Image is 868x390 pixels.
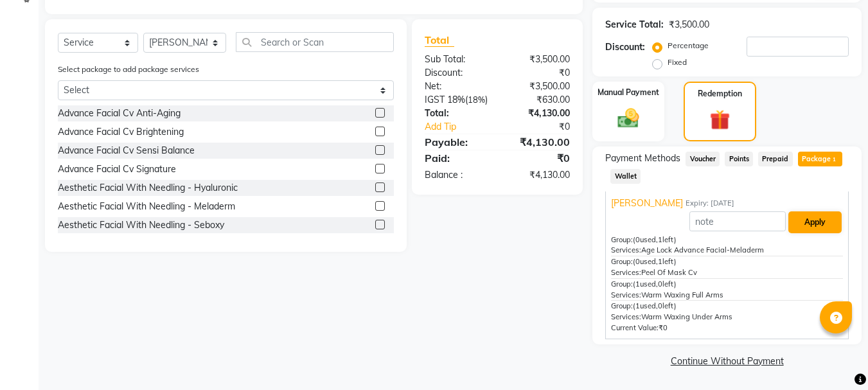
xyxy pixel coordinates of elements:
[686,198,734,209] span: Expiry: [DATE]
[511,120,580,134] div: ₹0
[415,107,497,120] div: Total:
[58,125,184,139] div: Advance Facial Cv Brightening
[415,80,497,93] div: Net:
[668,57,687,68] label: Fixed
[641,268,697,277] span: Peel Of Mask Cv
[58,200,235,213] div: Aesthetic Facial With Needling - Meladerm
[668,40,709,51] label: Percentage
[788,211,842,233] button: Apply
[633,279,640,288] span: (1
[698,88,742,100] label: Redemption
[415,53,497,66] div: Sub Total:
[415,150,497,166] div: Paid:
[415,93,497,107] div: ( )
[798,152,842,166] span: Package
[611,268,641,277] span: Services:
[605,18,664,31] div: Service Total:
[598,87,659,98] label: Manual Payment
[686,152,720,166] span: Voucher
[497,93,580,107] div: ₹630.00
[415,168,497,182] div: Balance :
[641,312,732,321] span: Warm Waxing Under Arms
[633,301,677,310] span: used, left)
[611,312,641,321] span: Services:
[58,163,176,176] div: Advance Facial Cv Signature
[611,257,633,266] span: Group:
[497,107,580,120] div: ₹4,130.00
[611,279,633,288] span: Group:
[58,218,224,232] div: Aesthetic Facial With Needling - Seboxy
[689,211,786,231] input: note
[415,134,497,150] div: Payable:
[497,53,580,66] div: ₹3,500.00
[831,156,838,164] span: 1
[658,235,662,244] span: 1
[425,94,465,105] span: IGST 18%
[605,152,680,165] span: Payment Methods
[633,257,677,266] span: used, left)
[641,245,764,254] span: Age Lock Advance Facial-Meladerm
[611,235,633,244] span: Group:
[633,279,677,288] span: used, left)
[633,257,640,266] span: (0
[758,152,793,166] span: Prepaid
[605,40,645,54] div: Discount:
[633,235,640,244] span: (0
[658,279,662,288] span: 0
[611,197,683,210] span: [PERSON_NAME]
[611,245,641,254] span: Services:
[58,64,199,75] label: Select package to add package services
[633,301,640,310] span: (1
[58,181,238,195] div: Aesthetic Facial With Needling - Hyaluronic
[425,33,454,47] span: Total
[497,168,580,182] div: ₹4,130.00
[658,257,662,266] span: 1
[611,106,646,130] img: _cash.svg
[611,290,641,299] span: Services:
[415,120,511,134] a: Add Tip
[659,323,668,332] span: ₹0
[633,235,677,244] span: used, left)
[611,301,633,310] span: Group:
[468,94,485,105] span: 18%
[611,323,659,332] span: Current Value:
[595,355,859,368] a: Continue Without Payment
[610,169,641,184] span: Wallet
[641,290,723,299] span: Warm Waxing Full Arms
[236,32,394,52] input: Search or Scan
[497,150,580,166] div: ₹0
[497,134,580,150] div: ₹4,130.00
[658,301,662,310] span: 0
[669,18,709,31] div: ₹3,500.00
[58,144,195,157] div: Advance Facial Cv Sensi Balance
[725,152,753,166] span: Points
[497,80,580,93] div: ₹3,500.00
[415,66,497,80] div: Discount:
[497,66,580,80] div: ₹0
[704,107,736,132] img: _gift.svg
[58,107,181,120] div: Advance Facial Cv Anti-Aging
